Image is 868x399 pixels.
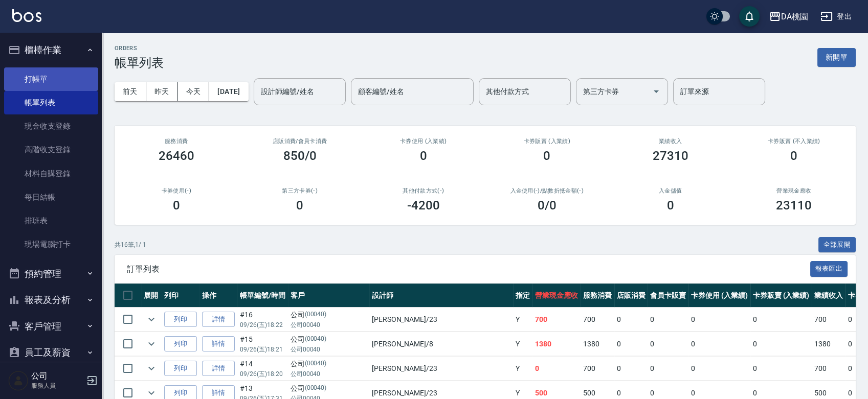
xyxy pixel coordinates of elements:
[581,308,614,332] td: 700
[291,334,367,345] div: 公司
[31,371,83,381] h5: 公司
[750,284,812,308] th: 卡券販賣 (入業績)
[581,284,614,308] th: 服務消費
[532,284,581,308] th: 營業現金應收
[305,359,327,369] p: (00040)
[146,82,178,101] button: 昨天
[4,91,98,114] a: 帳單列表
[291,383,367,394] div: 公司
[251,138,350,145] h2: 店販消費 /會員卡消費
[4,114,98,138] a: 現金收支登錄
[127,187,226,194] h2: 卡券使用(-)
[159,149,194,163] h3: 26460
[4,209,98,232] a: 排班表
[812,332,845,356] td: 1380
[164,361,197,377] button: 列印
[812,284,845,308] th: 業績收入
[164,336,197,352] button: 列印
[4,37,98,63] button: 櫃檯作業
[648,83,664,100] button: Open
[817,52,856,62] a: 新開單
[237,332,288,356] td: #15
[812,308,845,332] td: 700
[288,284,369,308] th: 客戶
[173,198,180,213] h3: 0
[621,187,720,194] h2: 入金儲值
[4,232,98,256] a: 現場電腦打卡
[790,149,797,163] h3: 0
[4,261,98,287] button: 預約管理
[296,198,303,213] h3: 0
[4,287,98,313] button: 報表及分析
[614,332,648,356] td: 0
[8,370,29,391] img: Person
[305,334,327,345] p: (00040)
[291,310,367,320] div: 公司
[776,198,812,213] h3: 23110
[688,308,750,332] td: 0
[127,264,810,274] span: 訂單列表
[283,149,317,163] h3: 850/0
[115,56,164,70] h3: 帳單列表
[202,361,235,377] a: 詳情
[369,357,513,381] td: [PERSON_NAME] /23
[369,308,513,332] td: [PERSON_NAME] /23
[513,357,532,381] td: Y
[240,320,285,330] p: 09/26 (五) 18:22
[369,284,513,308] th: 設計師
[115,45,164,52] h2: ORDERS
[407,198,440,213] h3: -4200
[667,198,674,213] h3: 0
[816,7,856,26] button: 登出
[818,237,856,253] button: 全部展開
[812,357,845,381] td: 700
[164,312,197,327] button: 列印
[199,284,237,308] th: 操作
[532,332,581,356] td: 1380
[648,332,688,356] td: 0
[688,332,750,356] td: 0
[162,284,199,308] th: 列印
[144,312,159,327] button: expand row
[240,345,285,354] p: 09/26 (五) 18:21
[4,162,98,185] a: 材料自購登錄
[369,332,513,356] td: [PERSON_NAME] /8
[745,138,844,145] h2: 卡券販賣 (不入業績)
[144,336,159,351] button: expand row
[237,308,288,332] td: #16
[581,357,614,381] td: 700
[688,357,750,381] td: 0
[209,82,248,101] button: [DATE]
[817,48,856,67] button: 新開單
[31,381,83,390] p: 服務人員
[688,284,750,308] th: 卡券使用 (入業績)
[115,240,146,249] p: 共 16 筆, 1 / 1
[202,336,235,352] a: 詳情
[237,357,288,381] td: #14
[750,357,812,381] td: 0
[237,284,288,308] th: 帳單編號/時間
[178,82,210,101] button: 今天
[745,187,844,194] h2: 營業現金應收
[532,308,581,332] td: 700
[291,359,367,369] div: 公司
[202,312,235,327] a: 詳情
[648,357,688,381] td: 0
[305,310,327,320] p: (00040)
[781,10,808,23] div: DA桃園
[115,82,146,101] button: 前天
[240,369,285,379] p: 09/26 (五) 18:20
[513,284,532,308] th: 指定
[614,284,648,308] th: 店販消費
[765,6,812,27] button: DA桃園
[543,149,550,163] h3: 0
[621,138,720,145] h2: 業績收入
[532,357,581,381] td: 0
[4,313,98,340] button: 客戶管理
[498,187,597,194] h2: 入金使用(-) /點數折抵金額(-)
[810,261,848,277] button: 報表匯出
[420,149,427,163] h3: 0
[374,138,473,145] h2: 卡券使用 (入業績)
[374,187,473,194] h2: 其他付款方式(-)
[4,185,98,209] a: 每日結帳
